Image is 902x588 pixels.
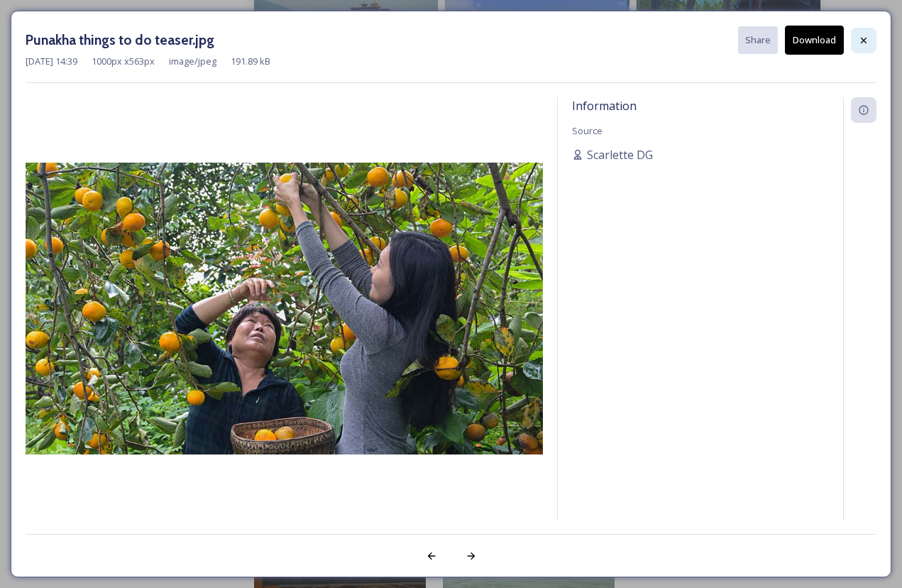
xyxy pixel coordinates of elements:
span: Information [572,98,637,114]
button: Download [785,26,844,55]
span: 1000 px x 563 px [92,55,155,68]
span: Scarlette DG [587,146,653,163]
span: image/jpeg [169,55,216,68]
span: [DATE] 14:39 [26,55,77,68]
button: Share [738,26,778,54]
span: Source [572,124,603,137]
span: 191.89 kB [231,55,270,68]
img: Punakha%20things%20to%20do%20teaser.jpg [26,163,543,454]
h3: Punakha things to do teaser.jpg [26,30,214,50]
